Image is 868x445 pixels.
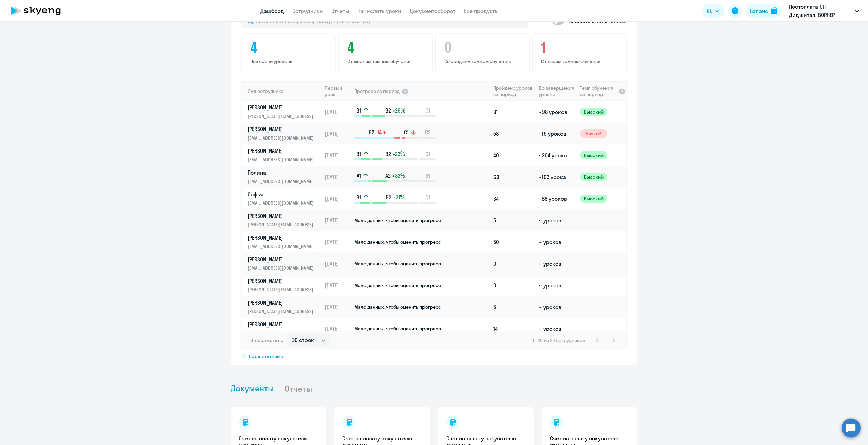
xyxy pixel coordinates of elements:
[536,231,577,253] td: ~ уроков
[357,172,361,179] span: A1
[248,212,317,220] p: [PERSON_NAME]
[248,125,317,133] p: [PERSON_NAME]
[541,58,620,64] p: С низким темпом обучения
[248,113,317,120] p: [PERSON_NAME][EMAIL_ADDRESS][DOMAIN_NAME]
[248,264,317,272] p: [EMAIL_ADDRESS][DOMAIN_NAME]
[354,217,441,223] span: Мало данных, чтобы оценить прогресс
[536,188,577,209] td: ~88 уроков
[746,4,782,18] button: Балансbalance
[248,147,317,155] p: [PERSON_NAME]
[248,256,317,263] p: [PERSON_NAME]
[750,7,768,15] div: Баланс
[356,150,361,158] span: B1
[322,209,354,231] td: [DATE]
[331,7,349,14] a: Отчеты
[322,231,354,253] td: [DATE]
[260,7,284,14] a: Дашборд
[354,239,441,245] span: Мало данных, чтобы оценить прогресс
[248,299,322,315] a: [PERSON_NAME][PERSON_NAME][EMAIL_ADDRESS][DOMAIN_NAME]
[393,194,405,201] span: +31%
[369,128,374,136] span: B2
[536,123,577,144] td: ~19 уроков
[248,169,317,176] p: Полина
[580,195,607,203] span: Высокий
[392,150,405,158] span: +23%
[322,123,354,144] td: [DATE]
[580,173,607,181] span: Высокий
[356,107,361,114] span: B1
[491,296,536,318] td: 5
[322,188,354,209] td: [DATE]
[248,277,317,285] p: [PERSON_NAME]
[322,253,354,275] td: [DATE]
[248,178,317,185] p: [EMAIL_ADDRESS][DOMAIN_NAME]
[385,150,391,158] span: B2
[322,296,354,318] td: [DATE]
[347,39,426,56] h4: 4
[322,275,354,296] td: [DATE]
[248,104,317,111] p: [PERSON_NAME]
[404,128,409,136] span: C1
[536,296,577,318] td: ~ уроков
[491,166,536,188] td: 69
[248,277,322,294] a: [PERSON_NAME][PERSON_NAME][EMAIL_ADDRESS][DOMAIN_NAME]
[248,321,317,328] p: [PERSON_NAME]
[354,282,441,288] span: Мало данных, чтобы оценить прогресс
[248,221,317,228] p: [PERSON_NAME][EMAIL_ADDRESS][DOMAIN_NAME]
[536,318,577,340] td: ~ уроков
[250,58,329,64] p: Повысили уровень
[248,190,317,198] p: Софья
[347,58,426,64] p: С высоким темпом обучения
[248,256,322,272] a: [PERSON_NAME][EMAIL_ADDRESS][DOMAIN_NAME]
[248,329,317,337] p: [PERSON_NAME][EMAIL_ADDRESS][DOMAIN_NAME]
[354,326,441,332] span: Мало данных, чтобы оценить прогресс
[707,7,713,15] span: RU
[491,209,536,231] td: 5
[536,144,577,166] td: ~204 урока
[789,3,852,19] p: Постоплата СП Диджитал, ВОРНЕР МЬЮЗИК, ООО
[410,7,455,14] a: Документооборот
[491,275,536,296] td: 0
[322,101,354,123] td: [DATE]
[248,169,322,185] a: Полина[EMAIL_ADDRESS][DOMAIN_NAME]
[491,144,536,166] td: 40
[771,7,777,14] img: balance
[491,101,536,123] td: 31
[580,108,607,116] span: Высокий
[231,378,637,399] ul: Tabs
[580,129,607,138] span: Низкий
[231,383,274,393] span: Документы
[491,81,536,101] th: Пройдено уроков за период
[392,107,405,114] span: +29%
[536,166,577,188] td: ~103 урока
[425,150,430,158] span: C1
[250,39,329,56] h4: 4
[536,81,577,101] th: До завершения уровня
[249,353,283,359] span: Оставить отзыв
[425,107,430,114] span: C1
[248,190,322,207] a: Софья[EMAIL_ADDRESS][DOMAIN_NAME]
[356,194,361,201] span: B1
[376,128,386,136] span: -14%
[250,337,284,343] span: Отображать по:
[322,144,354,166] td: [DATE]
[425,194,430,201] span: C1
[248,147,322,163] a: [PERSON_NAME][EMAIL_ADDRESS][DOMAIN_NAME]
[354,261,441,267] span: Мало данных, чтобы оценить прогресс
[248,308,317,315] p: [PERSON_NAME][EMAIL_ADDRESS][DOMAIN_NAME]
[386,194,391,201] span: B2
[322,81,354,101] th: Первый урок
[463,7,499,14] a: Все продукты
[580,85,617,97] span: Темп обучения за период
[536,275,577,296] td: ~ уроков
[248,243,317,250] p: [EMAIL_ADDRESS][DOMAIN_NAME]
[541,39,620,56] h4: 1
[392,172,405,179] span: +33%
[322,318,354,340] td: [DATE]
[491,123,536,144] td: 58
[786,3,862,19] button: Постоплата СП Диджитал, ВОРНЕР МЬЮЗИК, ООО
[354,304,441,310] span: Мало данных, чтобы оценить прогресс
[248,321,322,337] a: [PERSON_NAME][PERSON_NAME][EMAIL_ADDRESS][DOMAIN_NAME]
[248,299,317,306] p: [PERSON_NAME]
